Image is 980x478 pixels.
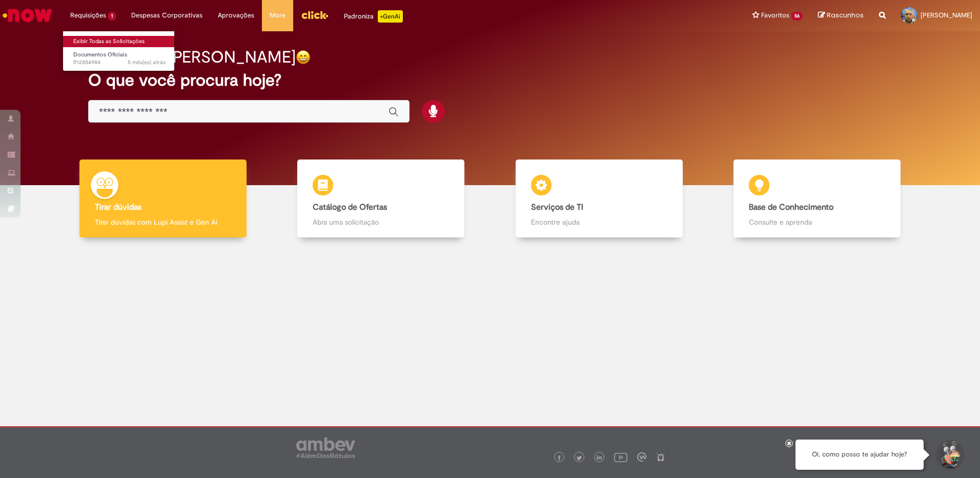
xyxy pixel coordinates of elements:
b: Tirar dúvidas [95,202,141,212]
a: Rascunhos [818,11,864,21]
p: Tirar dúvidas com Lupi Assist e Gen Ai [95,217,231,227]
time: 03/04/2025 10:39:34 [128,58,166,66]
b: Serviços de TI [531,202,583,212]
div: Oi, como posso te ajudar hoje? [795,440,924,470]
img: logo_footer_ambev_rotulo_gray.png [296,437,355,458]
img: logo_footer_workplace.png [637,452,646,462]
a: Catálogo de Ofertas Abra uma solicitação [272,160,491,238]
span: Requisições [70,10,106,21]
span: Favoritos [761,10,789,21]
span: Aprovações [218,10,254,21]
b: Catálogo de Ofertas [313,202,387,212]
span: [PERSON_NAME] [921,11,972,19]
img: ServiceNow [1,5,54,26]
b: Base de Conhecimento [749,202,833,212]
ul: Requisições [63,31,175,71]
a: Exibir Todas as Solicitações [63,36,176,47]
a: Tirar dúvidas Tirar dúvidas com Lupi Assist e Gen Ai [54,160,272,238]
a: Aberto R12884984 : Documentos Oficiais [63,49,176,68]
button: Iniciar Conversa de Suporte [934,440,965,470]
span: More [270,10,285,21]
img: click_logo_yellow_360x200.png [301,7,329,23]
img: logo_footer_facebook.png [557,455,562,461]
span: Documentos Oficiais [73,51,127,58]
p: +GenAi [378,10,403,23]
span: Despesas Corporativas [131,10,202,21]
img: logo_footer_youtube.png [614,450,627,464]
div: Padroniza [344,10,403,23]
img: happy-face.png [296,50,311,65]
a: Serviços de TI Encontre ajuda [490,160,708,238]
img: logo_footer_naosei.png [656,452,665,462]
img: logo_footer_linkedin.png [597,455,602,461]
span: 1 [108,12,116,21]
h2: O que você procura hoje? [88,71,892,89]
h2: Boa tarde, [PERSON_NAME] [88,48,296,66]
p: Abra uma solicitação [313,217,449,227]
span: Rascunhos [827,10,864,20]
a: Base de Conhecimento Consulte e aprenda [708,160,927,238]
span: 56 [791,12,803,21]
span: 5 mês(es) atrás [128,58,166,66]
p: Consulte e aprenda [749,217,885,227]
p: Encontre ajuda [531,217,667,227]
span: R12884984 [73,58,166,67]
img: logo_footer_twitter.png [577,455,582,461]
